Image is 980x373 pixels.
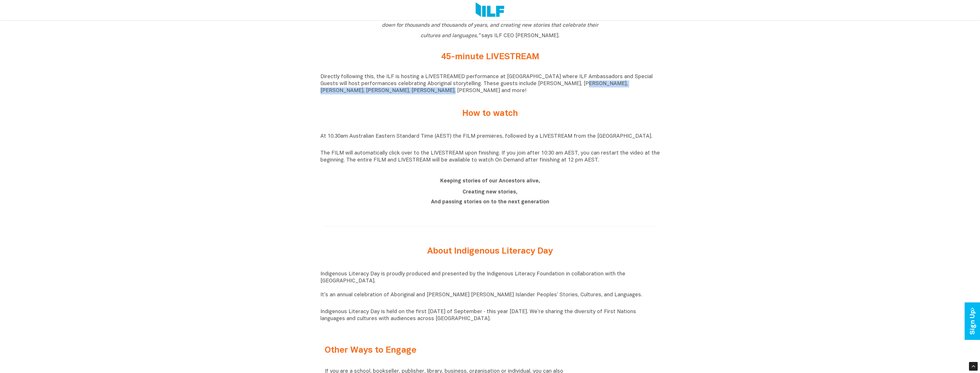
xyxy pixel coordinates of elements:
p: Directly following this, the ILF is hosting a LIVESTREAMED performance at [GEOGRAPHIC_DATA] where... [320,73,660,94]
img: Logo [476,2,504,18]
h2: 45-minute LIVESTREAM [381,52,599,62]
h2: About Indigenous Literacy Day [381,247,599,256]
b: And passing stories on to the next generation [431,200,549,205]
p: At 10.30am Australian Eastern Standard Time (AEST) the FILM premieres, followed by a LIVESTREAM f... [320,133,660,147]
p: The FILM will automatically click over to the LIVESTREAM upon finishing. If you join after 10:30 ... [320,150,660,164]
span: says ILF CEO [PERSON_NAME]. [382,12,598,38]
p: Indigenous Literacy Day is proudly produced and presented by the Indigenous Literacy Foundation i... [320,271,660,306]
h2: Other Ways to Engage [325,346,571,355]
b: Creating new stories, [463,190,517,195]
p: Indigenous Literacy Day is held on the first [DATE] of September ‑ this year [DATE]. We’re sharin... [320,309,660,322]
div: Scroll Back to Top [969,362,978,371]
b: Keeping stories of our Ancestors alive, [440,179,540,184]
i: “These Communities are honouring the stories of their Ancestors that have been passed down for th... [382,12,598,38]
h2: How to watch [381,109,599,119]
